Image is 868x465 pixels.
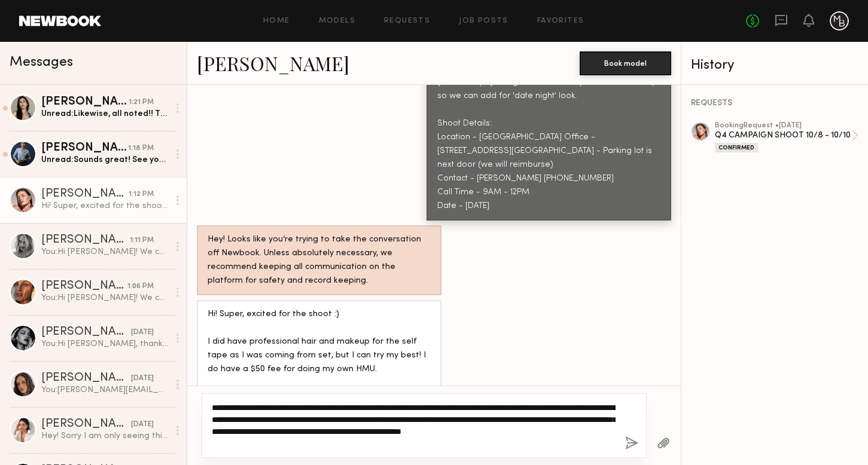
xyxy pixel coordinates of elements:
[129,97,154,108] div: 1:21 PM
[208,233,431,288] div: Hey! Looks like you’re trying to take the conversation off Newbook. Unless absolutely necessary, ...
[580,57,671,68] a: Book model
[459,17,508,25] a: Job Posts
[715,130,851,141] div: Q4 CAMPAIGN SHOOT 10/8 - 10/10
[41,96,129,108] div: [PERSON_NAME]
[41,418,131,430] div: [PERSON_NAME]
[41,200,169,212] div: Hi! Super, excited for the shoot :) I did have professional hair and makeup for the self tape as ...
[691,59,858,72] div: History
[41,384,169,396] div: You: [PERSON_NAME][EMAIL_ADDRESS][DOMAIN_NAME] is great
[41,292,169,304] div: You: Hi [PERSON_NAME]! We can't wait to see you [DATE] on set. Please see shoot details below. Th...
[41,246,169,258] div: You: Hi [PERSON_NAME]! We can't wait to see you on set this week. Please see shoot details below....
[41,154,169,166] div: Unread: Sounds great! See you then xx
[715,143,758,152] div: Confirmed
[131,373,154,384] div: [DATE]
[319,17,355,25] a: Models
[41,142,128,154] div: [PERSON_NAME]
[130,235,154,246] div: 1:11 PM
[580,51,671,75] button: Book model
[537,17,584,25] a: Favorites
[129,189,154,200] div: 1:12 PM
[41,430,169,442] div: Hey! Sorry I am only seeing this now. I am definitely interested. Is the shoot a few days?
[41,280,127,292] div: [PERSON_NAME]
[41,372,131,384] div: [PERSON_NAME]
[127,281,154,292] div: 1:06 PM
[715,122,858,152] a: bookingRequest •[DATE]Q4 CAMPAIGN SHOOT 10/8 - 10/10Confirmed
[208,308,431,404] div: Hi! Super, excited for the shoot :) I did have professional hair and makeup for the self tape as ...
[197,50,349,76] a: [PERSON_NAME]
[384,17,430,25] a: Requests
[41,234,130,246] div: [PERSON_NAME]
[41,108,169,120] div: Unread: Likewise, all noted!! Thanks again for having me 🫶🏽
[131,327,154,338] div: [DATE]
[715,122,851,130] div: booking Request • [DATE]
[691,99,858,108] div: REQUESTS
[128,143,154,154] div: 1:18 PM
[41,338,169,350] div: You: Hi [PERSON_NAME], thank you for informing us. Our casting closed for this [DATE]. But I am m...
[131,419,154,430] div: [DATE]
[41,326,131,338] div: [PERSON_NAME]
[41,188,129,200] div: [PERSON_NAME]
[263,17,290,25] a: Home
[10,56,73,69] span: Messages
